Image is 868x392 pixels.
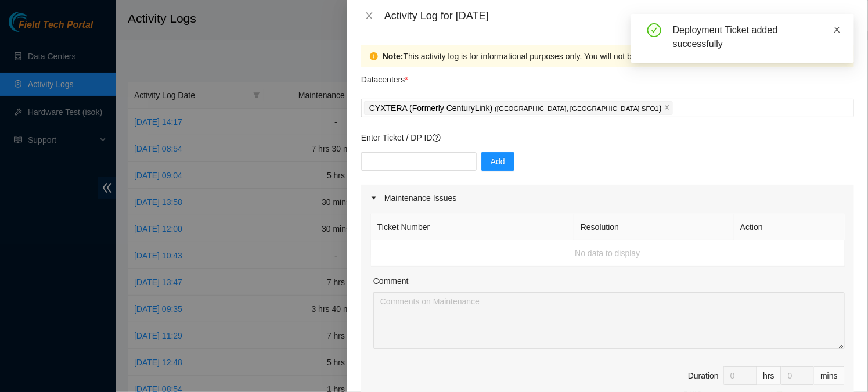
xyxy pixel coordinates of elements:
[688,369,719,382] div: Duration
[495,105,659,112] span: ( [GEOGRAPHIC_DATA], [GEOGRAPHIC_DATA] SFO1
[673,23,840,51] div: Deployment Ticket added successfully
[833,26,841,34] span: close
[361,185,854,211] div: Maintenance Issues
[361,67,408,86] p: Datacenters
[361,131,854,144] p: Enter Ticket / DP ID
[373,275,409,287] label: Comment
[369,102,662,115] p: CYXTERA (Formerly CenturyLink) )
[370,52,378,60] span: exclamation-circle
[370,195,377,202] span: caret-right
[433,134,441,142] span: question-circle
[361,10,377,21] button: Close
[373,292,845,349] textarea: Comment
[384,9,854,22] div: Activity Log for [DATE]
[491,155,505,168] span: Add
[365,11,374,20] span: close
[481,152,514,171] button: Add
[383,50,404,63] strong: Note:
[647,23,661,37] span: check-circle
[734,214,845,240] th: Action
[814,366,845,385] div: mins
[664,105,670,112] span: close
[757,366,781,385] div: hrs
[371,240,845,267] td: No data to display
[574,214,734,240] th: Resolution
[371,214,574,240] th: Ticket Number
